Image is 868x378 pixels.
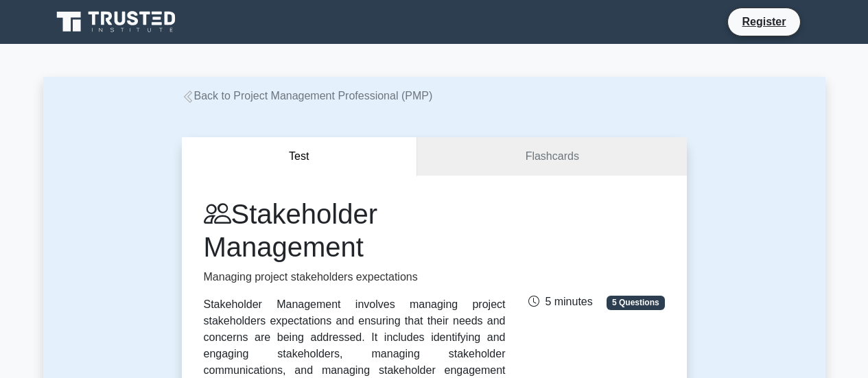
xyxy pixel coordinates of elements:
a: Flashcards [417,137,686,176]
h1: Stakeholder Management [204,198,506,263]
span: 5 Questions [607,296,664,309]
a: Register [734,13,794,30]
button: Test [182,137,418,176]
a: Back to Project Management Professional (PMP) [182,90,433,102]
p: Managing project stakeholders expectations [204,269,506,285]
span: 5 minutes [528,296,592,307]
